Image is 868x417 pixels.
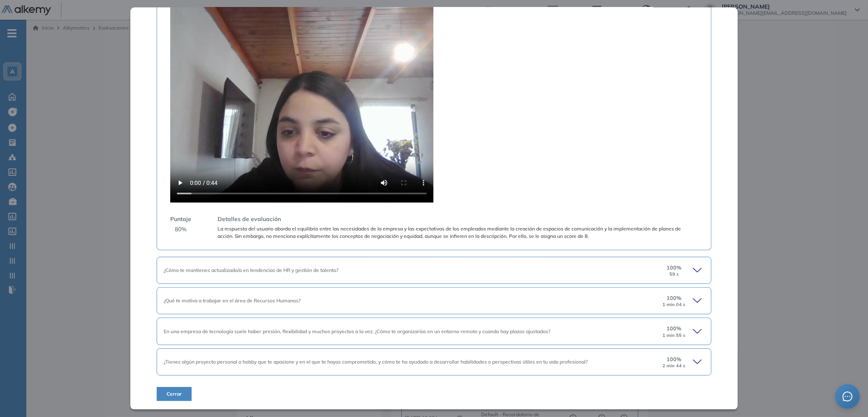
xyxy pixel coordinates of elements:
[164,297,301,304] span: ¿Qué te motiva a trabajar en el área de Recursos Humanos?
[662,333,685,338] small: 1 min 55 s
[164,328,550,334] span: En una empresa de tecnología suele haber presión, flexibilidad y muchos proyectos a la vez. ¿Cómo...
[218,215,281,223] span: Detalles de evaluación
[164,267,338,273] span: ¿Cómo te mantienes actualizado/a en tendencias de HR y gestión de talento?
[667,355,681,363] span: 100 %
[170,215,191,223] span: Puntaje
[164,359,588,365] span: ¿Tienes algún proyecto personal o hobby que te apasione y en el que te hayas comprometido, y cómo...
[157,387,192,401] button: Cerrar
[662,363,685,369] small: 2 min 44 s
[667,294,681,302] span: 100 %
[662,302,685,307] small: 1 min 04 s
[667,264,681,272] span: 100 %
[667,325,681,332] span: 100 %
[842,391,852,401] span: message
[218,225,698,240] span: La respuesta del usuario aborda el equilibrio entre las necesidades de la empresa y las expectati...
[175,225,187,234] span: 80 %
[669,272,679,277] small: 59 s
[167,390,182,398] span: Cerrar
